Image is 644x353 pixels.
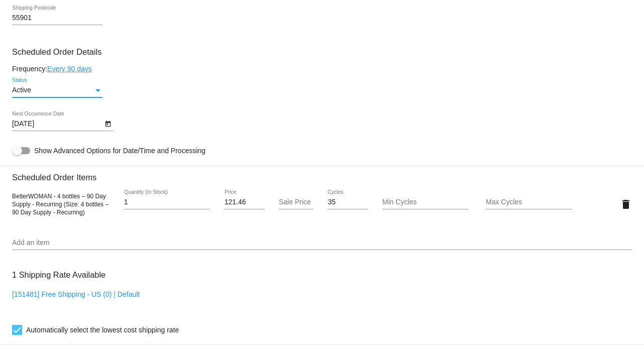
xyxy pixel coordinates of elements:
input: Add an item [12,239,632,247]
input: Quantity (In Stock) [124,198,210,206]
h3: Scheduled Order Items [12,165,632,182]
span: Active [12,86,31,94]
mat-icon: delete [620,198,632,210]
a: [151481] Free Shipping - US (0) | Default [12,290,140,298]
div: Frequency: [12,65,632,73]
input: Max Cycles [486,198,572,206]
input: Next Occurrence Date [12,120,102,128]
span: Show Advanced Options for Date/Time and Processing [34,146,205,156]
input: Shipping Postcode [12,14,102,22]
input: Min Cycles [382,198,468,206]
input: Cycles [328,198,368,206]
h3: 1 Shipping Rate Available [12,264,105,286]
input: Price [225,198,265,206]
span: Automatically select the lowest cost shipping rate [26,324,179,336]
input: Sale Price [279,198,313,206]
span: BetterWOMAN - 4 bottles – 90 Day Supply - Recurring (Size: 4 bottles – 90 Day Supply - Recurring) [12,193,109,216]
mat-select: Status [12,86,102,94]
h3: Scheduled Order Details [12,47,632,57]
button: Open calendar [102,118,113,129]
a: Every 90 days [47,65,92,73]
